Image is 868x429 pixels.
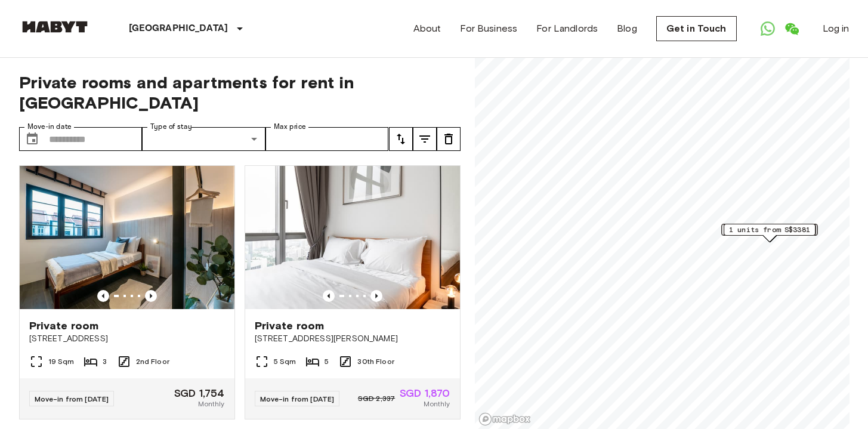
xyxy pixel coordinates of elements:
a: Get in Touch [656,16,737,41]
div: Map marker [721,224,817,242]
a: For Landlords [536,21,598,36]
label: Type of stay [150,122,192,132]
a: Marketing picture of unit SG-01-027-006-02Previous imagePrevious imagePrivate room[STREET_ADDRESS... [19,165,235,419]
span: Private room [255,319,325,333]
span: 30th Floor [357,356,394,367]
span: 19 Sqm [48,356,75,367]
span: 5 Sqm [274,356,296,367]
img: Marketing picture of unit SG-01-113-001-05 [245,166,460,309]
button: Previous image [323,290,335,302]
button: tune [413,127,437,151]
span: 2nd Floor [136,356,169,367]
a: Open WhatsApp [756,17,780,41]
button: Previous image [97,290,109,302]
img: Marketing picture of unit SG-01-027-006-02 [20,166,234,309]
label: Max price [274,122,306,132]
button: tune [389,127,413,151]
a: Mapbox logo [478,412,531,426]
span: SGD 1,870 [400,388,450,399]
span: [STREET_ADDRESS][PERSON_NAME] [255,333,450,345]
a: Log in [823,21,850,36]
button: Previous image [370,290,382,302]
span: Private room [29,319,99,333]
a: For Business [460,21,517,36]
div: Map marker [724,224,816,242]
p: [GEOGRAPHIC_DATA] [129,21,228,36]
button: tune [437,127,461,151]
a: About [413,21,441,36]
span: 3 [103,356,107,367]
span: SGD 2,337 [358,393,395,404]
span: 5 [325,356,329,367]
img: Habyt [19,21,91,33]
span: Monthly [424,399,450,409]
span: SGD 1,754 [174,388,224,399]
a: Open WeChat [780,17,804,41]
span: Private rooms and apartments for rent in [GEOGRAPHIC_DATA] [19,72,461,113]
span: [STREET_ADDRESS] [29,333,225,345]
button: Choose date [20,127,44,151]
span: 1 units from S$3381 [729,224,810,235]
button: Previous image [145,290,157,302]
a: Marketing picture of unit SG-01-113-001-05Previous imagePrevious imagePrivate room[STREET_ADDRESS... [245,165,461,419]
span: Move-in from [DATE] [260,394,335,403]
span: Monthly [198,399,224,409]
span: Move-in from [DATE] [35,394,109,403]
label: Move-in date [27,122,72,132]
a: Blog [617,21,637,36]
